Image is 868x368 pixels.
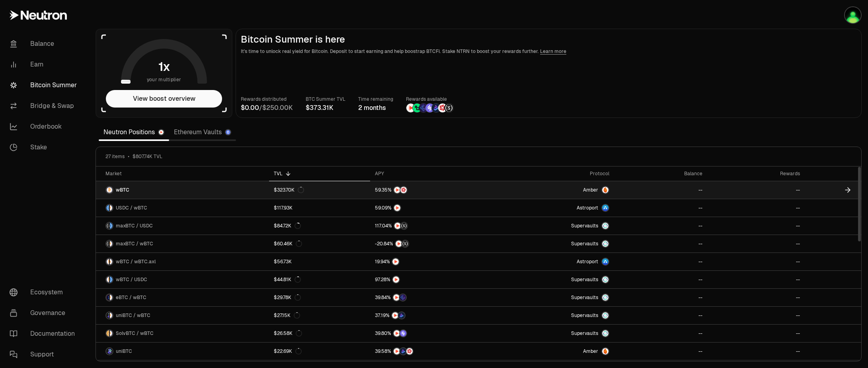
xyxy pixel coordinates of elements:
a: -- [614,307,707,324]
img: Supervaults [602,330,609,337]
a: Governance [3,303,86,323]
img: NTRN [392,258,399,265]
span: wBTC / wBTC.axl [116,258,156,265]
img: SolvBTC Logo [106,330,109,337]
img: NTRN [394,223,401,229]
img: Structured Points [445,104,453,112]
div: $323.70K [274,187,304,193]
a: eBTC LogowBTC LogoeBTC / wBTC [96,289,269,306]
a: Stake [3,137,86,158]
span: your multiplier [147,76,181,84]
a: -- [614,271,707,288]
a: Orderbook [3,116,86,137]
a: Ecosystem [3,282,86,303]
img: Amber [602,187,609,193]
a: wBTC LogoUSDC LogowBTC / USDC [96,271,269,288]
img: wBTC Logo [110,294,113,301]
img: Lombard Lux [413,104,421,112]
a: -- [707,199,804,217]
button: NTRN [375,258,488,266]
div: $22.69K [274,348,302,354]
span: Supervaults [571,312,598,319]
img: Bedrock Diamonds [432,104,441,112]
img: eBTC Logo [106,294,109,301]
a: AmberAmber [493,181,614,199]
a: SupervaultsSupervaults [493,325,614,342]
a: uniBTC LogowBTC LogouniBTC / wBTC [96,307,269,324]
a: -- [614,253,707,270]
img: NTRN [392,312,398,319]
a: NTRNSolv Points [370,325,493,342]
a: maxBTC LogowBTC LogomaxBTC / wBTC [96,235,269,253]
a: -- [614,343,707,360]
img: Supervaults [602,294,609,301]
a: -- [707,307,804,324]
p: Rewards available [406,95,454,103]
img: EtherFi Points [400,294,406,301]
a: USDC LogowBTC LogoUSDC / wBTC [96,199,269,217]
img: Bedrock Diamonds [400,348,406,354]
img: Structured Points [402,241,408,247]
a: -- [707,343,804,360]
span: Supervaults [571,276,598,283]
span: wBTC [116,187,129,193]
a: SupervaultsSupervaults [493,271,614,288]
a: SupervaultsSupervaults [493,235,614,253]
img: Ethereum Logo [226,130,230,135]
p: Rewards distributed [241,95,293,103]
a: $56.73K [269,253,370,270]
span: USDC / wBTC [116,205,147,211]
span: 27 items [105,153,125,160]
div: $60.46K [274,241,302,247]
button: NTRN [375,276,488,284]
div: TVL [274,170,365,177]
span: uniBTC / wBTC [116,312,150,319]
img: wBTC Logo [110,241,113,247]
a: Astroport [493,253,614,270]
div: $44.81K [274,276,301,283]
a: -- [707,235,804,253]
span: maxBTC / wBTC [116,241,153,247]
a: -- [614,325,707,342]
a: Support [3,344,86,365]
span: Astroport [577,258,598,265]
span: Amber [583,187,598,193]
button: NTRN [375,204,488,212]
div: $26.58K [274,330,302,337]
button: NTRNStructured Points [375,240,488,248]
img: maxBTC Logo [106,241,109,247]
a: NTRNStructured Points [370,217,493,235]
a: SupervaultsSupervaults [493,217,614,235]
img: Mars Fragments [400,187,407,193]
a: wBTC LogowBTC [96,181,269,199]
img: NTRN [394,330,400,337]
a: Ethereum Vaults [169,124,236,140]
img: Supervaults [602,223,609,229]
a: -- [707,325,804,342]
img: wBTC Logo [106,258,109,265]
img: Structured Points [401,223,407,229]
img: wBTC.axl Logo [110,258,113,265]
a: Learn more [540,48,566,55]
img: uniBTC Logo [106,348,113,354]
span: Supervaults [571,330,598,337]
h2: Bitcoin Summer is here [241,34,856,45]
span: uniBTC [116,348,132,354]
a: NTRNBedrock DiamondsMars Fragments [370,343,493,360]
a: Earn [3,54,86,75]
span: $807.74K TVL [133,153,162,160]
span: Amber [583,348,598,354]
img: USDC Logo [110,223,113,229]
a: -- [614,181,707,199]
img: Supervaults [602,241,609,247]
img: uniBTC Logo [106,312,109,319]
a: wBTC LogowBTC.axl LogowBTC / wBTC.axl [96,253,269,270]
img: Neutron LTI [845,7,861,23]
img: Supervaults [602,312,609,319]
img: wBTC Logo [106,276,109,283]
a: -- [614,235,707,253]
img: NTRN [394,205,400,211]
a: SupervaultsSupervaults [493,289,614,306]
img: NTRN [394,187,400,193]
a: NTRN [370,253,493,270]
